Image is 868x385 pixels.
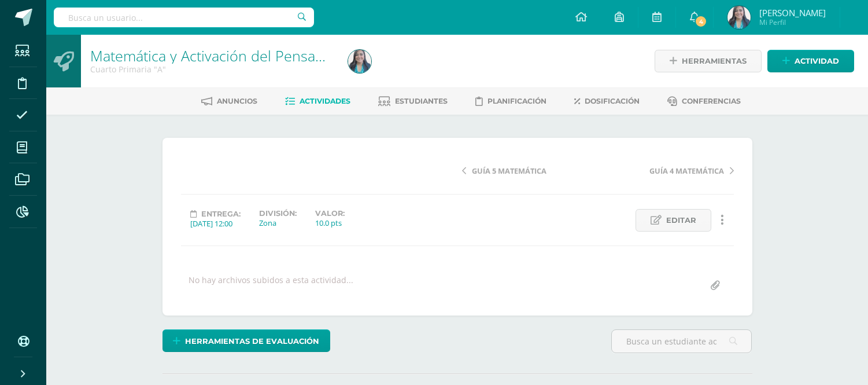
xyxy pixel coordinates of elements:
[598,164,734,176] a: GUÍA 4 MATEMÁTICA
[655,50,762,72] a: Herramientas
[795,50,839,72] span: Actividad
[300,97,350,105] span: Actividades
[475,92,546,111] a: Planificación
[612,330,751,353] input: Busca un estudiante aquí...
[285,92,350,111] a: Actividades
[462,164,598,176] a: GUÍA 5 MATEMÁTICA
[259,209,297,218] label: División:
[259,218,297,228] div: Zona
[217,97,257,105] span: Anuncios
[585,97,640,105] span: Dosificación
[90,46,361,65] a: Matemática y Activación del Pensamiento
[666,210,696,231] span: Editar
[315,209,345,218] label: Valor:
[472,166,546,176] span: GUÍA 5 MATEMÁTICA
[759,17,826,27] span: Mi Perfil
[649,166,724,176] span: GUÍA 4 MATEMÁTICA
[487,97,546,105] span: Planificación
[682,97,741,105] span: Conferencias
[695,15,707,28] span: 4
[90,64,334,75] div: Cuarto Primaria 'A'
[54,8,314,27] input: Busca un usuario...
[767,50,854,72] a: Actividad
[201,92,257,111] a: Anuncios
[201,210,241,218] span: Entrega:
[190,218,241,229] div: [DATE] 12:00
[727,6,751,29] img: a779625457fd9673aeaf94eab081dbf1.png
[682,50,747,72] span: Herramientas
[189,274,353,297] div: No hay archivos subidos a esta actividad...
[574,92,640,111] a: Dosificación
[348,50,371,73] img: a779625457fd9673aeaf94eab081dbf1.png
[759,7,826,19] span: [PERSON_NAME]
[162,329,330,352] a: Herramientas de evaluación
[667,92,741,111] a: Conferencias
[315,218,345,228] div: 10.0 pts
[185,331,319,352] span: Herramientas de evaluación
[378,92,448,111] a: Estudiantes
[90,47,334,64] h1: Matemática y Activación del Pensamiento
[395,97,448,105] span: Estudiantes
